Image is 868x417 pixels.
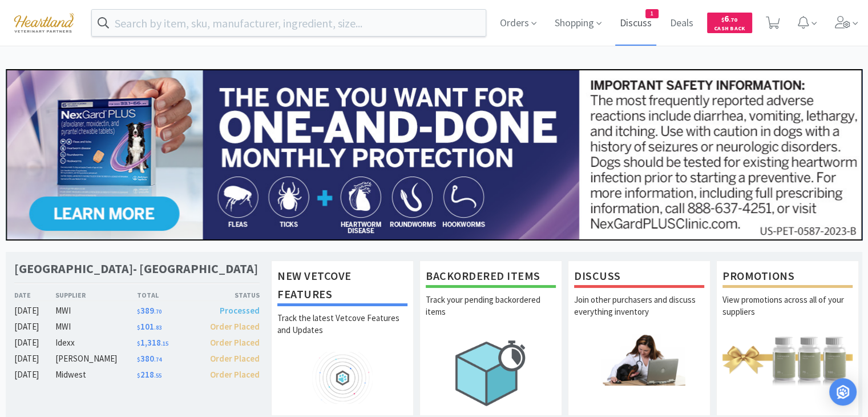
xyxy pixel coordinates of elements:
span: $ [137,340,140,347]
span: . 83 [154,324,162,331]
a: $6.70Cash Back [707,7,752,38]
a: Backordered ItemsTrack your pending backordered items [419,260,562,416]
span: $ [721,16,724,23]
a: PromotionsView promotions across all of your suppliers [716,260,859,416]
a: New Vetcove FeaturesTrack the latest Vetcove Features and Updates [271,260,414,416]
img: hero_feature_roadmap.png [277,352,407,404]
a: [DATE]Idexx$1,318.15Order Placed [14,336,260,350]
div: Open Intercom Messenger [829,378,857,406]
span: 389 [137,305,162,316]
a: [DATE]MWI$389.70Processed [14,304,260,318]
div: Status [198,290,260,300]
a: DiscussJoin other purchasers and discuss everything inventory [568,260,710,416]
span: $ [137,356,140,363]
div: MWI [55,320,137,334]
div: [DATE] [14,336,55,350]
span: Cash Back [714,26,745,33]
span: . 70 [729,16,737,23]
span: Order Placed [210,321,260,332]
div: Idexx [55,336,137,350]
p: Join other purchasers and discuss everything inventory [574,294,704,334]
span: $ [137,308,140,315]
div: Total [137,290,199,300]
span: 1,318 [137,337,168,348]
h1: Discuss [574,267,704,288]
span: Order Placed [210,369,260,380]
div: MWI [55,304,137,318]
h1: Promotions [722,267,853,288]
p: Track your pending backordered items [426,294,556,334]
span: $ [137,324,140,331]
span: Order Placed [210,353,260,364]
p: Track the latest Vetcove Features and Updates [277,312,407,352]
span: 380 [137,353,162,364]
img: hero_promotions.png [722,334,853,386]
div: [DATE] [14,368,55,382]
img: hero_backorders.png [426,334,556,412]
a: [DATE]Midwest$218.55Order Placed [14,368,260,382]
a: Discuss1 [615,18,656,29]
span: 6 [721,13,737,24]
div: [DATE] [14,304,55,318]
a: [DATE]MWI$101.83Order Placed [14,320,260,334]
div: Date [14,290,55,300]
a: Deals [665,18,698,29]
div: [DATE] [14,352,55,366]
div: [DATE] [14,320,55,334]
span: . 70 [154,308,162,315]
img: hero_discuss.png [574,334,704,386]
div: Supplier [55,290,137,300]
input: Search by item, sku, manufacturer, ingredient, size... [92,10,486,36]
span: Processed [220,305,260,316]
img: cad7bdf275c640399d9c6e0c56f98fd2_10.png [6,7,82,38]
p: View promotions across all of your suppliers [722,294,853,334]
h1: Backordered Items [426,267,556,288]
span: 1 [646,10,658,18]
span: . 15 [161,340,168,347]
span: 218 [137,369,162,380]
span: Order Placed [210,337,260,348]
a: [DATE][PERSON_NAME]$380.74Order Placed [14,352,260,366]
span: . 55 [154,372,162,379]
div: Midwest [55,368,137,382]
h1: New Vetcove Features [277,267,407,306]
span: . 74 [154,356,162,363]
h1: [GEOGRAPHIC_DATA]- [GEOGRAPHIC_DATA] [14,260,258,277]
span: 101 [137,321,162,332]
span: $ [137,372,140,379]
div: [PERSON_NAME] [55,352,137,366]
img: 24562ba5414042f391a945fa418716b7_350.jpg [6,69,862,240]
